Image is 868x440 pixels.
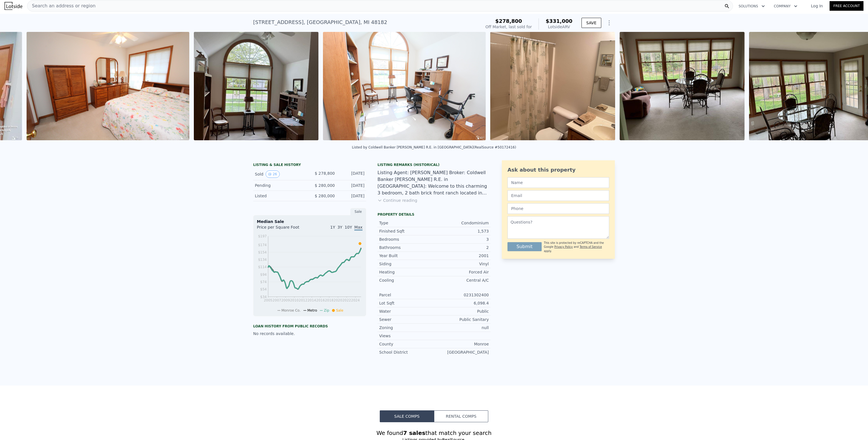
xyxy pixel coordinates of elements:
div: Lot Sqft [379,300,434,306]
tspan: $197 [258,234,267,238]
input: Name [507,177,609,188]
tspan: 2012 [299,298,307,302]
div: Year Built [379,253,434,259]
div: 0231302400 [434,292,489,298]
div: [DATE] [339,170,364,178]
span: 1Y [330,225,335,229]
tspan: 2009 [281,298,290,302]
img: Sale: 142956390 Parcel: 119484000 [490,32,615,140]
div: County [379,341,434,347]
div: Water [379,308,434,314]
div: [STREET_ADDRESS] , [GEOGRAPHIC_DATA] , MI 48182 [253,18,387,26]
div: [DATE] [339,193,364,199]
tspan: 2007 [273,298,281,302]
div: [DATE] [339,183,364,188]
div: Heating [379,269,434,275]
button: Solutions [734,1,769,11]
img: Lotside [5,2,22,10]
div: No records available. [253,331,366,336]
div: Off Market, last sold for [485,24,532,30]
tspan: $34 [260,295,267,299]
div: Siding [379,261,434,267]
div: Sold [255,170,305,178]
div: Public [434,308,489,314]
div: Type [379,220,434,226]
button: Show Options [604,17,615,29]
tspan: 2010 [290,298,299,302]
tspan: 2018 [325,298,334,302]
div: 3 [434,237,489,242]
tspan: $154 [258,250,267,254]
tspan: $134 [258,258,267,262]
img: Sale: 142956390 Parcel: 119484000 [194,32,319,140]
tspan: 2020 [334,298,342,302]
div: Views [379,333,434,339]
span: Metro [307,308,317,312]
div: Forced Air [434,269,489,275]
div: 2 [434,245,489,250]
div: Pending [255,183,305,188]
div: [GEOGRAPHIC_DATA] [434,349,489,355]
div: LISTING & SALE HISTORY [253,163,366,168]
button: Sale Comps [380,410,434,422]
div: Vinyl [434,261,489,267]
span: $278,800 [495,18,522,24]
div: Sale [350,208,366,215]
div: 1,573 [434,228,489,234]
div: 6,098.4 [434,300,489,306]
div: Monroe [434,341,489,347]
tspan: 2005 [264,298,273,302]
a: Terms of Service [580,245,602,248]
div: Finished Sqft [379,228,434,234]
input: Email [507,190,609,201]
span: $331,000 [546,18,572,24]
div: Lotside ARV [546,24,572,30]
span: Sale [336,308,343,312]
tspan: $74 [260,280,267,284]
img: Sale: 142956390 Parcel: 119484000 [620,32,745,140]
div: School District [379,349,434,355]
div: Price per Square Foot [257,224,310,233]
span: $ 280,000 [315,194,335,198]
div: Sewer [379,317,434,322]
a: Privacy Policy [554,245,573,248]
button: View historical data [266,170,279,178]
tspan: 2022 [342,298,351,302]
tspan: $114 [258,265,267,269]
div: Listing Agent: [PERSON_NAME] Broker: Coldwell Banker [PERSON_NAME] R.E. in [GEOGRAPHIC_DATA]: Wel... [377,169,491,196]
img: Sale: 142956390 Parcel: 119484000 [323,32,486,140]
button: Continue reading [377,198,417,203]
div: Listing Remarks (Historical) [377,163,491,167]
span: Search an address or region [27,3,96,9]
div: Median Sale [257,219,363,224]
div: Bedrooms [379,237,434,242]
span: 3Y [337,225,342,229]
tspan: 2016 [316,298,325,302]
div: 2001 [434,253,489,259]
span: $ 280,000 [315,183,335,188]
div: Central A/C [434,277,489,283]
tspan: $54 [260,287,267,291]
span: Monroe Co. [281,308,301,312]
button: Company [769,1,802,11]
div: Condominium [434,220,489,226]
button: SAVE [581,18,601,28]
a: Free Account [830,1,863,11]
div: This site is protected by reCAPTCHA and the Google and apply. [544,241,609,253]
img: Sale: 142956390 Parcel: 119484000 [27,32,189,140]
span: 10Y [345,225,352,229]
div: Property details [377,212,491,217]
input: Phone [507,203,609,214]
div: Cooling [379,277,434,283]
button: Submit [507,242,542,251]
span: $ 278,800 [315,171,335,176]
div: Listed by Coldwell Banker [PERSON_NAME] R.E. in [GEOGRAPHIC_DATA] (RealSource #50172416) [352,145,516,149]
button: Rental Comps [434,410,488,422]
span: Max [354,225,363,231]
div: Ask about this property [507,166,609,174]
span: Zip [324,308,329,312]
div: Loan history from public records [253,324,366,329]
tspan: $94 [260,273,267,277]
div: Parcel [379,292,434,298]
div: Public Sanitary [434,317,489,322]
